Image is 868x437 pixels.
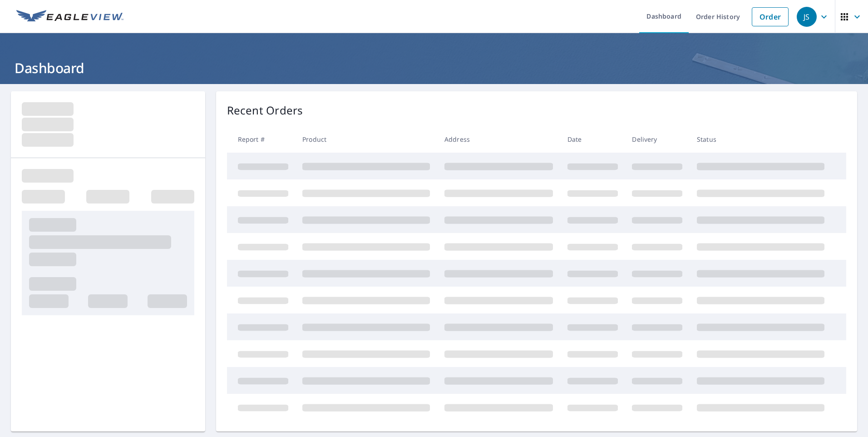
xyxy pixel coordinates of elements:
th: Address [437,126,560,153]
div: JS [797,7,817,27]
h1: Dashboard [11,59,857,77]
a: Order [752,7,789,26]
th: Product [295,126,437,153]
th: Delivery [625,126,690,153]
p: Recent Orders [227,102,303,119]
img: EV Logo [16,10,123,24]
th: Report # [227,126,296,153]
th: Status [690,126,832,153]
th: Date [560,126,625,153]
